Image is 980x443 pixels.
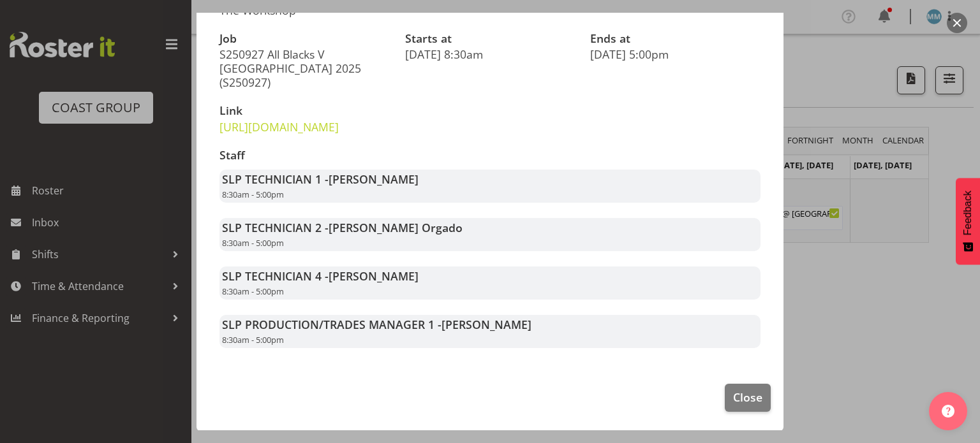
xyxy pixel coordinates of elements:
[733,389,762,405] span: Close
[222,268,419,284] strong: SLP TECHNICIAN 4 -
[329,171,419,187] span: [PERSON_NAME]
[962,191,974,235] span: Feedback
[222,189,284,200] span: 8:30am - 5:00pm
[956,178,980,265] button: Feedback - Show survey
[222,286,284,297] span: 8:30am - 5:00pm
[219,33,390,45] h3: Job
[219,149,761,162] h3: Staff
[590,33,761,45] h3: Ends at
[222,334,284,345] span: 8:30am - 5:00pm
[442,317,531,332] span: [PERSON_NAME]
[219,119,339,134] a: [URL][DOMAIN_NAME]
[329,220,463,235] span: [PERSON_NAME] Orgado
[942,405,954,418] img: help-xxl-2.png
[405,33,575,45] h3: Starts at
[405,47,575,61] p: [DATE] 8:30am
[725,384,771,412] button: Close
[222,317,531,332] strong: SLP PRODUCTION/TRADES MANAGER 1 -
[329,268,419,284] span: [PERSON_NAME]
[222,171,419,187] strong: SLP TECHNICIAN 1 -
[590,47,761,61] p: [DATE] 5:00pm
[222,237,284,249] span: 8:30am - 5:00pm
[219,105,390,117] h3: Link
[219,47,390,89] p: S250927 All Blacks V [GEOGRAPHIC_DATA] 2025 (S250927)
[222,220,463,235] strong: SLP TECHNICIAN 2 -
